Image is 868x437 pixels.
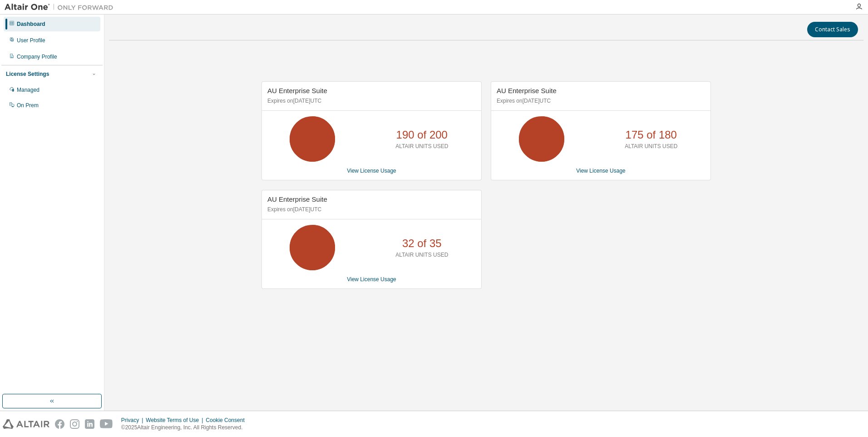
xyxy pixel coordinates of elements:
[6,70,49,78] div: License Settings
[206,417,250,424] div: Cookie Consent
[807,22,858,37] button: Contact Sales
[395,251,448,259] p: ALTAIR UNITS USED
[85,419,94,429] img: linkedin.svg
[5,3,118,12] img: Altair One
[17,37,45,44] div: User Profile
[625,143,677,150] p: ALTAIR UNITS USED
[267,87,327,94] span: AU Enterprise Suite
[70,419,79,429] img: instagram.svg
[100,419,113,429] img: youtube.svg
[347,168,396,174] a: View License Usage
[267,97,473,105] p: Expires on [DATE] UTC
[146,417,206,424] div: Website Terms of Use
[121,424,250,432] p: © 2025 Altair Engineering, Inc. All Rights Reserved.
[267,206,473,214] p: Expires on [DATE] UTC
[267,195,327,203] span: AU Enterprise Suite
[121,417,146,424] div: Privacy
[395,143,448,150] p: ALTAIR UNITS USED
[626,127,677,143] p: 175 of 180
[497,97,703,105] p: Expires on [DATE] UTC
[396,127,448,143] p: 190 of 200
[402,236,442,251] p: 32 of 35
[3,419,49,429] img: altair_logo.svg
[576,168,626,174] a: View License Usage
[17,20,45,28] div: Dashboard
[347,276,396,283] a: View License Usage
[497,87,557,94] span: AU Enterprise Suite
[17,102,39,109] div: On Prem
[17,53,57,60] div: Company Profile
[17,86,39,94] div: Managed
[55,419,64,429] img: facebook.svg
